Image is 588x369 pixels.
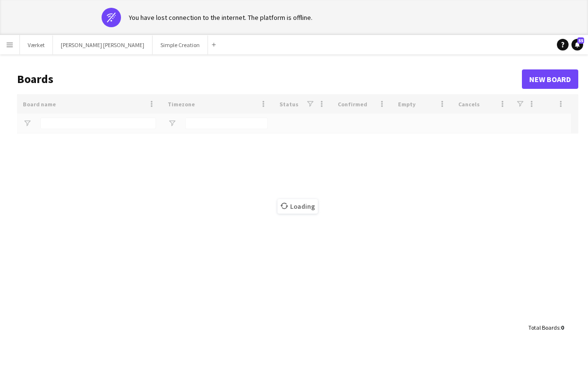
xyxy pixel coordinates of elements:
[577,37,584,44] span: 55
[528,324,559,331] span: Total Boards
[129,13,312,22] div: You have lost connection to the internet. The platform is offline.
[20,35,53,54] button: Værket
[571,39,583,50] a: 55
[522,69,578,89] a: New Board
[153,35,208,54] button: Simple Creation
[561,324,564,331] span: 0
[277,199,318,214] span: Loading
[17,72,522,86] h1: Boards
[528,318,564,337] div: :
[53,35,153,54] button: [PERSON_NAME] [PERSON_NAME]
